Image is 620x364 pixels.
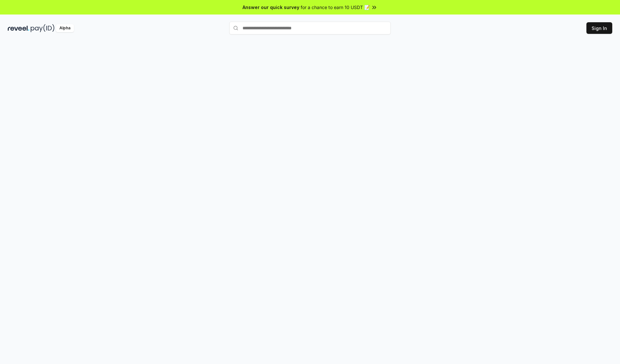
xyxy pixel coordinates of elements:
img: reveel_dark [8,24,29,32]
button: Sign In [586,22,612,34]
img: pay_id [31,24,55,32]
span: Answer our quick survey [243,4,299,11]
div: Alpha [56,24,74,32]
span: for a chance to earn 10 USDT 📝 [301,4,370,11]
